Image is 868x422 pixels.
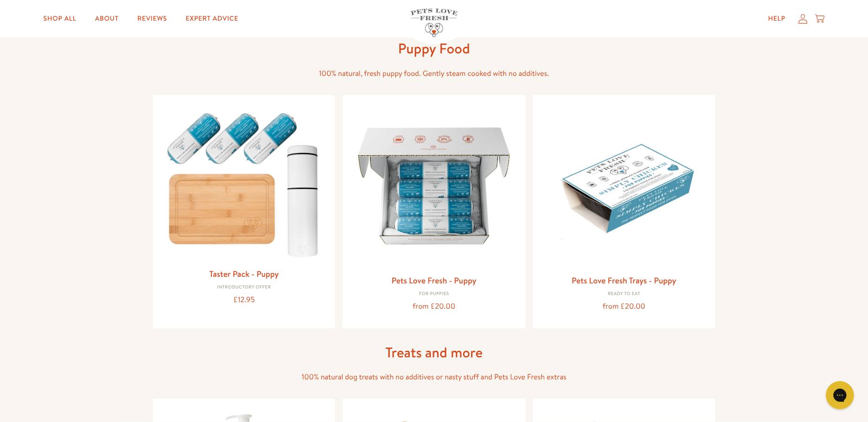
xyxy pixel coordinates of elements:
[761,9,793,28] a: Help
[284,39,584,58] h1: Puppy Food
[821,378,859,413] iframe: Gorgias live chat messenger
[36,9,84,28] a: Shop All
[160,103,328,263] img: Taster Pack - Puppy
[540,300,708,313] div: from £20.00
[350,300,517,313] div: from £20.00
[411,8,457,37] img: Pets Love Fresh
[160,285,328,290] div: Introductory Offer
[391,274,476,286] a: Pets Love Fresh - Puppy
[540,291,708,297] div: Ready to eat
[209,268,278,280] a: Taster Pack - Puppy
[160,294,328,306] div: £12.95
[178,9,246,28] a: Expert Advice
[350,103,517,270] img: Pets Love Fresh - Puppy
[130,9,174,28] a: Reviews
[88,9,126,28] a: About
[284,343,584,362] h1: Treats and more
[302,372,567,382] span: 100% natural dog treats with no additives or nasty stuff and Pets Love Fresh extras
[540,103,708,270] img: Pets Love Fresh Trays - Puppy
[350,291,517,297] div: For puppies
[319,68,549,79] span: 100% natural, fresh puppy food. Gently steam cooked with no additives.
[572,274,676,286] a: Pets Love Fresh Trays - Puppy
